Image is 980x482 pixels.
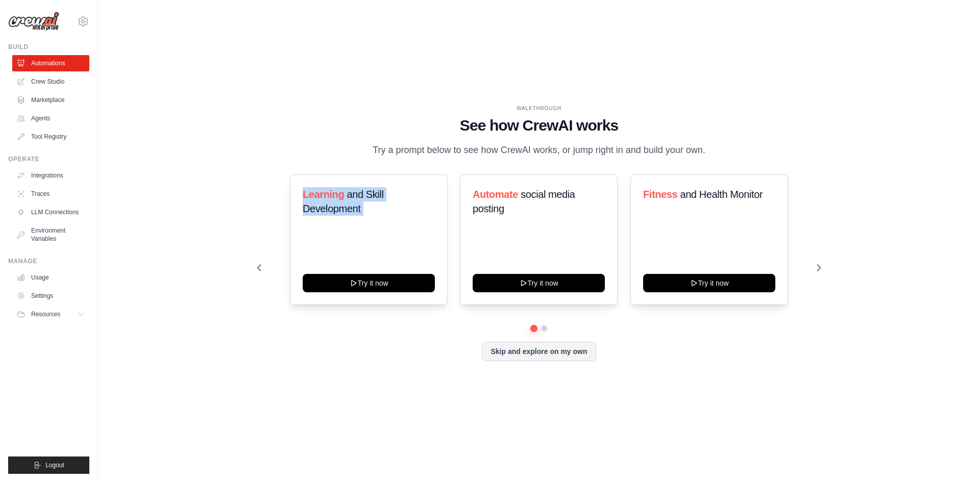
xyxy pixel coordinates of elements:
iframe: Chat Widget [929,433,980,482]
a: Settings [12,288,89,304]
a: Environment Variables [12,222,89,247]
a: Integrations [12,167,89,184]
a: Agents [12,110,89,126]
button: Resources [12,306,89,322]
button: Logout [8,456,89,474]
a: LLM Connections [12,204,89,220]
a: Automations [12,55,89,71]
span: social media posting [473,189,575,214]
p: Try a prompt below to see how CrewAI works, or jump right in and build your own. [367,143,710,158]
button: Skip and explore on my own [482,342,596,361]
button: Try it now [473,274,605,292]
div: Manage [8,257,89,265]
div: Build [8,43,89,51]
span: Automate [473,189,518,200]
a: Marketplace [12,92,89,108]
span: Learning [303,189,344,200]
span: and Health Monitor [680,189,763,200]
h1: See how CrewAI works [257,116,821,135]
a: Traces [12,186,89,202]
a: Crew Studio [12,73,89,90]
a: Tool Registry [12,129,89,145]
span: and Skill Development [303,189,383,214]
span: Fitness [643,189,677,200]
div: Operate [8,155,89,163]
button: Try it now [643,274,775,292]
button: Try it now [303,274,435,292]
div: 채팅 위젯 [929,433,980,482]
a: Usage [12,269,89,286]
span: Logout [45,461,64,469]
span: Resources [31,310,60,318]
img: Logo [8,12,59,31]
div: WALKTHROUGH [257,105,821,112]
